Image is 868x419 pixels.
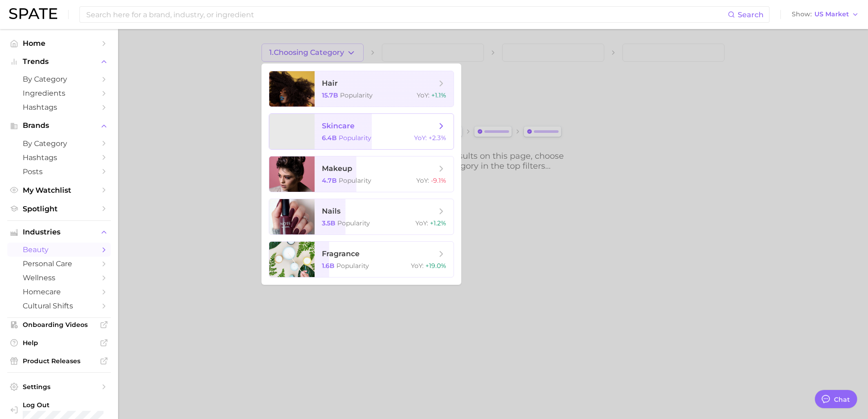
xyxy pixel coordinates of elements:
span: by Category [23,139,95,148]
a: wellness [7,271,111,285]
span: Popularity [336,262,369,270]
a: Help [7,336,111,350]
span: beauty [23,245,95,254]
span: hair [322,79,338,88]
a: Home [7,36,111,50]
span: -9.1% [431,176,446,185]
span: +19.0% [425,262,446,270]
span: Help [23,339,95,347]
span: 6.4b [322,134,337,142]
span: Posts [23,167,95,176]
span: +1.2% [430,219,446,227]
span: homecare [23,287,95,296]
span: Popularity [339,134,371,142]
a: Ingredients [7,86,111,100]
input: Search here for a brand, industry, or ingredient [85,7,728,22]
span: Search [738,10,764,19]
span: +1.1% [431,91,446,99]
a: personal care [7,257,111,271]
button: Brands [7,119,111,132]
span: makeup [322,164,352,173]
span: by Category [23,75,95,83]
span: YoY : [415,219,428,227]
ul: 1.Choosing Category [261,63,461,285]
span: Hashtags [23,153,95,162]
span: Ingredients [23,89,95,97]
span: nails [322,207,340,215]
span: wellness [23,273,95,282]
span: Settings [23,383,95,391]
span: Product Releases [23,357,95,365]
span: Hashtags [23,103,95,112]
a: Hashtags [7,151,111,165]
a: homecare [7,285,111,299]
span: personal care [23,259,95,268]
span: Log Out [23,401,138,409]
span: 4.7b [322,176,337,185]
span: My Watchlist [23,186,95,195]
span: US Market [814,12,849,17]
span: fragrance [322,249,360,258]
span: Trends [23,58,95,66]
span: Brands [23,122,95,130]
a: beauty [7,243,111,257]
a: Hashtags [7,100,111,114]
a: by Category [7,72,111,86]
a: Settings [7,380,111,394]
button: Trends [7,55,111,68]
a: My Watchlist [7,183,111,197]
button: ShowUS Market [789,9,861,20]
span: 15.7b [322,91,338,99]
span: YoY : [416,176,429,185]
span: Spotlight [23,205,95,213]
a: Product Releases [7,354,111,368]
span: cultural shifts [23,302,95,310]
span: Popularity [337,219,370,227]
button: Industries [7,225,111,239]
span: 3.5b [322,219,335,227]
span: Popularity [340,91,373,99]
span: Onboarding Videos [23,321,95,329]
img: SPATE [9,8,57,19]
a: Posts [7,165,111,179]
span: YoY : [417,91,429,99]
a: by Category [7,136,111,151]
a: Onboarding Videos [7,318,111,331]
span: YoY : [414,134,427,142]
span: Home [23,39,95,48]
span: skincare [322,122,355,130]
span: +2.3% [429,134,446,142]
span: Popularity [339,176,371,185]
a: cultural shifts [7,299,111,313]
span: Show [792,12,812,17]
span: Industries [23,228,95,236]
a: Spotlight [7,202,111,216]
span: 1.6b [322,262,335,270]
span: YoY : [411,262,424,270]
